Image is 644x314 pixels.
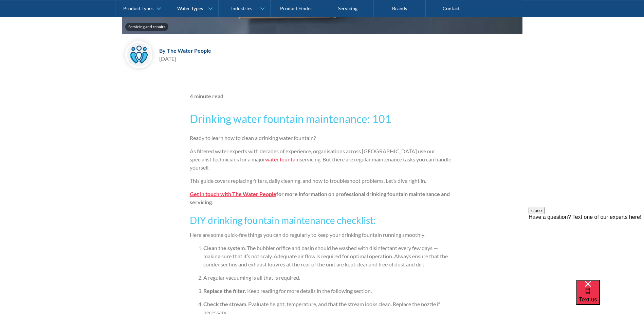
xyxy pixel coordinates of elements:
[190,134,455,142] p: Ready to learn how to clean a drinking water fountain?
[190,111,455,127] h2: Drinking water fountain maintenance: 101
[265,156,300,162] a: water fountain
[231,5,252,11] div: Industries
[203,287,455,295] li: . Keep reading for more details in the following section.
[190,191,276,197] a: Get in touch with The Water People
[159,55,211,63] div: [DATE]
[167,47,211,54] div: The Water People
[203,274,455,282] li: A regular vacuuming is all that is required.
[576,280,644,314] iframe: podium webchat widget bubble
[177,5,203,11] div: Water Types
[190,191,450,205] strong: for more information on professional drinking fountain maintenance and servicing.
[203,244,455,268] li: . The bubbler orifice and basin should be washed with disinfectant every few days — making sure t...
[190,213,455,227] h3: DIY drinking fountain maintenance checklist:
[159,47,166,54] div: By
[123,5,153,11] div: Product Types
[203,245,245,251] strong: Clean the system
[203,287,245,294] strong: Replace the filter
[190,92,193,100] div: 4
[203,301,246,307] strong: Check the stream
[190,147,455,172] p: As filtered water experts with decades of experience, organisations across [GEOGRAPHIC_DATA] use ...
[190,231,455,239] p: Here are some quick-fire things you can do regularly to keep your drinking fountain running smoot...
[128,24,165,30] div: Servicing and repairs
[190,177,455,185] p: This guide covers replacing filters, daily cleaning, and how to troubleshoot problems. Let’s dive...
[529,207,644,289] iframe: podium webchat widget prompt
[194,92,223,100] div: minute read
